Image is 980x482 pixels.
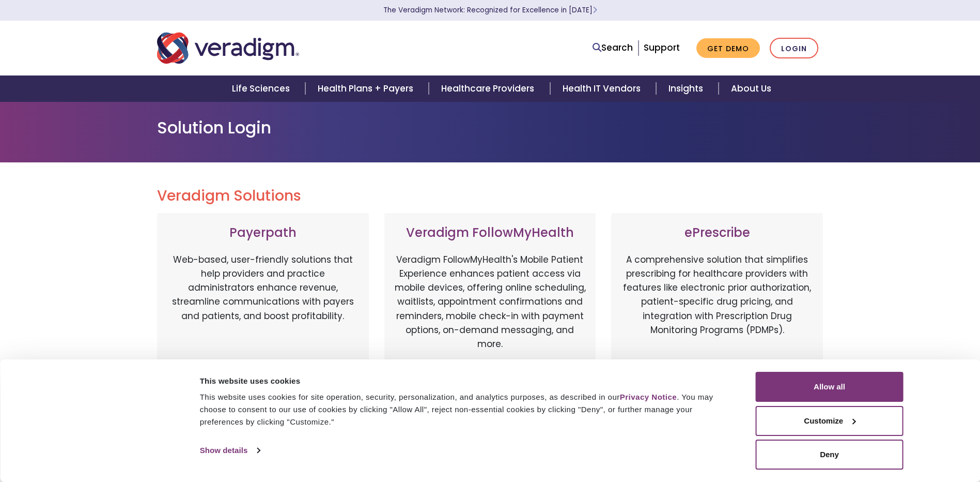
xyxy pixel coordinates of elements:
h3: Veradigm FollowMyHealth [395,225,586,240]
a: About Us [719,76,784,102]
a: The Veradigm Network: Recognized for Excellence in [DATE]Learn More [383,5,597,15]
button: Customize [756,406,904,436]
a: Privacy Notice [620,393,677,401]
a: Support [644,41,680,54]
a: Healthcare Providers [429,76,550,102]
div: This website uses cookies for site operation, security, personalization, and analytics purposes, ... [200,391,733,428]
button: Deny [756,440,904,470]
h1: Solution Login [157,118,823,138]
a: Get Demo [696,38,760,58]
a: Login [770,38,818,59]
h2: Veradigm Solutions [157,187,823,205]
a: Life Sciences [220,76,305,102]
a: Show details [200,443,260,458]
a: Insights [656,76,719,102]
h3: Payerpath [167,225,359,240]
h3: ePrescribe [621,225,813,240]
a: Search [593,41,633,55]
div: This website uses cookies [200,375,733,387]
p: Veradigm FollowMyHealth's Mobile Patient Experience enhances patient access via mobile devices, o... [395,253,586,351]
a: Health Plans + Payers [305,76,429,102]
p: A comprehensive solution that simplifies prescribing for healthcare providers with features like ... [621,253,813,361]
button: Allow all [756,372,904,402]
span: Learn More [593,5,597,15]
img: Veradigm logo [157,31,299,65]
p: Web-based, user-friendly solutions that help providers and practice administrators enhance revenu... [167,253,359,361]
a: Health IT Vendors [550,76,656,102]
